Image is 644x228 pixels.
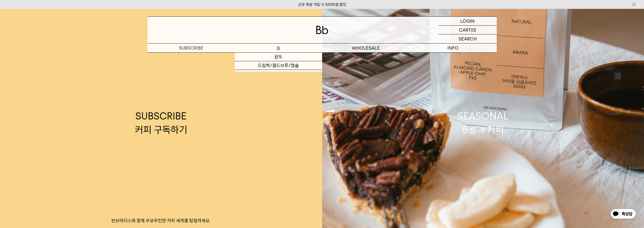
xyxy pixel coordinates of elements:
[409,44,497,52] p: INFO
[148,44,235,52] a: SUBSCRIBE
[235,44,322,52] a: 숍
[235,61,322,70] a: 드립백/콜드브루/캡슐
[322,44,409,52] p: WHOLESALE
[298,2,346,7] a: 신규 회원 가입 시 3,000원 할인
[610,208,636,220] img: 카카오톡 채널 1:1 채팅 버튼
[459,26,471,34] p: CART
[459,34,477,43] p: SEARCH
[316,26,328,34] img: 로고
[458,109,509,136] div: SEASONAL 8월의 커피
[235,53,322,61] a: 원두
[439,17,497,26] a: LOGIN
[439,26,497,34] a: CART (0)
[460,17,475,25] p: LOGIN
[471,26,476,34] p: (0)
[235,70,322,78] a: 선물세트
[135,109,187,136] div: SUBSCRIBE 커피 구독하기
